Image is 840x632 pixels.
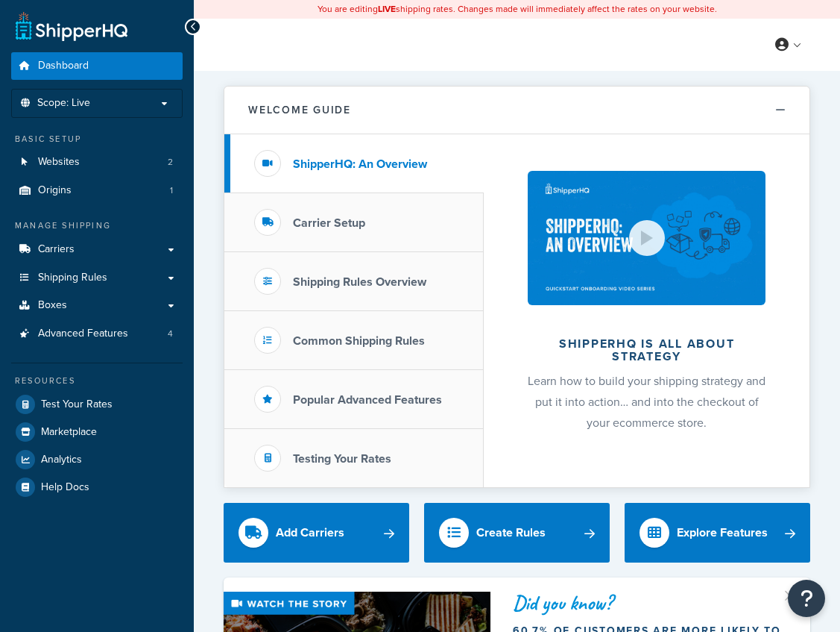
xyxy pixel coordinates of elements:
[11,148,183,176] li: Websites
[11,177,183,204] a: Origins1
[625,503,810,563] a: Explore Features
[677,522,768,543] div: Explore Features
[11,320,183,348] a: Advanced Features4
[11,446,183,473] a: Analytics
[293,275,426,289] h3: Shipping Rules Overview
[293,452,391,466] h3: Testing Your Rates
[424,503,610,563] a: Create Rules
[170,184,173,197] span: 1
[11,236,183,263] a: Carriers
[528,171,765,304] img: ShipperHQ is all about strategy
[11,133,183,146] div: Basic Setup
[11,52,183,80] a: Dashboard
[38,328,128,340] span: Advanced Features
[293,393,442,407] h3: Popular Advanced Features
[293,334,425,348] h3: Common Shipping Rules
[224,503,409,563] a: Add Carriers
[38,184,72,197] span: Origins
[37,97,90,110] span: Scope: Live
[224,87,809,134] button: Welcome Guide
[378,2,396,16] b: LIVE
[513,592,788,613] div: Did you know?
[11,292,183,319] a: Boxes
[11,474,183,501] a: Help Docs
[11,177,183,204] li: Origins
[11,419,183,445] a: Marketplace
[276,522,344,543] div: Add Carriers
[293,216,365,230] h3: Carrier Setup
[528,372,765,431] span: Learn how to build your shipping strategy and put it into action… and into the checkout of your e...
[476,522,546,543] div: Create Rules
[38,156,80,169] span: Websites
[523,337,770,363] h2: ShipperHQ is all about strategy
[11,148,183,176] a: Websites2
[168,156,173,169] span: 2
[41,426,97,439] span: Marketplace
[11,320,183,348] li: Advanced Features
[788,580,825,617] button: Open Resource Center
[41,454,82,466] span: Analytics
[11,264,183,292] a: Shipping Rules
[248,104,351,116] h2: Welcome Guide
[11,391,183,418] a: Test Your Rates
[293,157,427,171] h3: ShipperHQ: An Overview
[11,375,183,387] div: Resources
[168,328,173,340] span: 4
[38,272,107,284] span: Shipping Rules
[38,243,75,256] span: Carriers
[38,299,67,312] span: Boxes
[38,60,89,72] span: Dashboard
[41,398,113,411] span: Test Your Rates
[41,481,89,494] span: Help Docs
[11,219,183,232] div: Manage Shipping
